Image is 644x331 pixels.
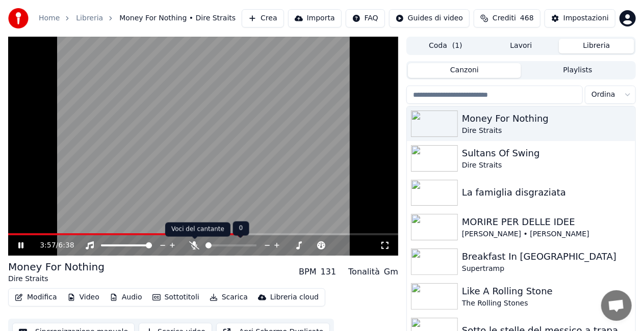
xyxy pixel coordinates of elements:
[462,264,631,274] div: Supertramp
[165,223,230,237] div: Voci del cantante
[8,260,105,274] div: Money For Nothing
[591,90,615,100] span: Ordina
[408,39,483,53] button: Coda
[39,13,236,23] nav: breadcrumb
[40,240,56,251] span: 3:57
[384,266,398,278] div: Gm
[462,160,631,171] div: Dire Straits
[76,13,103,23] a: Libreria
[462,126,631,136] div: Dire Straits
[321,266,337,278] div: 131
[119,13,236,23] span: Money For Nothing • Dire Straits
[462,284,631,298] div: Like A Rolling Stone
[462,146,631,160] div: Sultans Of Swing
[58,240,74,251] span: 6:38
[346,9,385,27] button: FAQ
[563,13,609,23] div: Impostazioni
[148,290,203,305] button: Sottotitoli
[493,13,516,23] span: Crediti
[520,13,534,23] span: 468
[299,266,316,278] div: BPM
[389,9,470,27] button: Guides di video
[408,63,521,78] button: Canzoni
[462,298,631,309] div: The Rolling Stones
[601,290,632,321] div: Aprire la chat
[452,41,462,51] span: ( 1 )
[63,290,104,305] button: Video
[242,9,284,27] button: Crea
[462,112,631,126] div: Money For Nothing
[106,290,146,305] button: Audio
[288,9,342,27] button: Importa
[40,240,64,251] div: /
[8,8,29,29] img: youka
[474,9,540,27] button: Crediti468
[39,13,60,23] a: Home
[521,63,634,78] button: Playlists
[462,229,631,239] div: [PERSON_NAME] • [PERSON_NAME]
[545,9,615,27] button: Impostazioni
[8,274,105,284] div: Dire Straits
[462,215,631,229] div: MORIRE PER DELLE IDEE
[270,292,319,302] div: Libreria cloud
[559,39,634,53] button: Libreria
[233,222,249,236] div: 0
[462,185,631,200] div: La famiglia disgraziata
[462,250,631,264] div: Breakfast In [GEOGRAPHIC_DATA]
[483,39,559,53] button: Lavori
[11,290,61,305] button: Modifica
[348,266,380,278] div: Tonalità
[205,290,252,305] button: Scarica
